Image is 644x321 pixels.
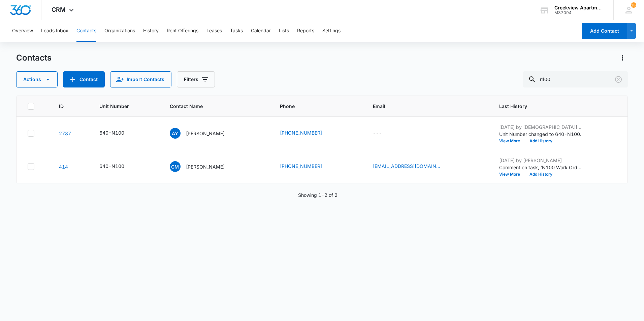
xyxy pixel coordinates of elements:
button: Leads Inbox [41,20,68,42]
div: Phone - (970) 308-3965 - Select to Edit Field [280,129,334,137]
button: Contacts [76,20,96,42]
button: Overview [12,20,33,42]
div: Email - - Select to Edit Field [373,129,394,137]
div: Phone - (970) 467-0182 - Select to Edit Field [280,163,334,171]
p: Showing 1-2 of 2 [298,191,337,199]
button: Leases [206,20,222,42]
a: [PHONE_NUMBER] [280,129,322,136]
div: account name [554,5,604,10]
p: Unit Number changed to 640-N100. [499,131,583,138]
div: account id [554,10,604,15]
span: ID [59,103,73,110]
button: View More [499,139,525,143]
p: [DATE] by [DEMOGRAPHIC_DATA][PERSON_NAME] [499,123,583,131]
div: Contact Name - Christy Marini - Select to Edit Field [170,161,237,172]
div: --- [373,129,382,137]
div: Email - christyrusher@gmail.com - Select to Edit Field [373,163,452,171]
h1: Contacts [16,53,52,63]
p: [PERSON_NAME] [186,163,225,170]
a: Navigate to contact details page for Aliya Young [59,131,71,136]
span: AY [170,128,181,139]
button: Organizations [104,20,135,42]
span: Contact Name [170,103,254,110]
p: [PERSON_NAME] [186,130,225,137]
p: [DATE] by [PERSON_NAME] [499,157,583,164]
span: Phone [280,103,347,110]
p: Comment on task, 'N100 Work Order - 16#14 *Pending' (Edit) "Will have to send to front range. sen... [499,164,583,171]
button: Add History [525,139,557,143]
button: Import Contacts [110,71,171,87]
button: Tasks [230,20,243,42]
span: Last History [499,103,607,110]
span: 135 [631,2,636,8]
a: Navigate to contact details page for Christy Marini [59,164,68,170]
a: [PHONE_NUMBER] [280,163,322,170]
button: Clear [613,74,624,85]
div: 640-N100 [99,129,124,136]
div: Unit Number - 640-N100 - Select to Edit Field [99,129,136,137]
button: Settings [322,20,341,42]
a: [EMAIL_ADDRESS][DOMAIN_NAME] [373,163,440,170]
button: Actions [617,52,628,63]
button: Add History [525,172,557,176]
span: CM [170,161,181,172]
button: Calendar [251,20,271,42]
div: notifications count [631,2,636,8]
button: History [143,20,159,42]
input: Search Contacts [523,71,628,87]
button: Actions [16,71,58,87]
div: 640-N100 [99,163,124,170]
button: Lists [279,20,289,42]
button: Add Contact [582,23,627,39]
div: Unit Number - 640-N100 - Select to Edit Field [99,163,136,171]
div: Contact Name - Aliya Young - Select to Edit Field [170,128,237,139]
button: Filters [177,71,215,87]
span: Unit Number [99,103,154,110]
button: Rent Offerings [167,20,198,42]
button: View More [499,172,525,176]
span: CRM [52,6,66,13]
button: Reports [297,20,314,42]
span: Email [373,103,474,110]
button: Add Contact [63,71,105,87]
